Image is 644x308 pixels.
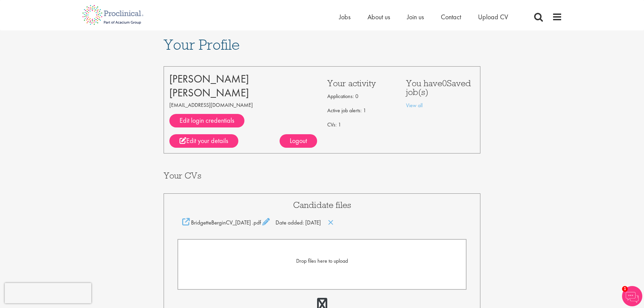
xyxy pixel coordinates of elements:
[327,91,396,102] p: Applications: 0
[169,114,244,127] a: Edit login credentials
[441,13,461,21] a: Contact
[164,171,481,180] h3: Your CVs
[252,219,261,226] span: .pdf
[191,219,251,226] span: BridgetteBerginCV_[DATE]
[5,283,91,303] iframe: reCAPTCHA
[442,77,447,89] span: 0
[296,257,348,264] span: Drop files here to upload
[169,86,317,100] div: [PERSON_NAME]
[169,72,317,86] div: [PERSON_NAME]
[177,200,467,209] h3: Candidate files
[169,134,238,148] a: Edit your details
[280,134,317,148] div: Logout
[622,286,628,292] span: 1
[164,35,240,54] span: Your Profile
[406,79,475,97] h3: You have Saved job(s)
[327,79,396,88] h3: Your activity
[622,286,642,306] img: Chatbot
[406,102,423,109] a: View all
[327,119,396,130] p: CVs: 1
[367,13,390,21] a: About us
[478,13,508,21] a: Upload CV
[339,13,351,21] a: Jobs
[327,105,396,116] p: Active job alerts: 1
[177,218,467,227] div: Date added: [DATE]
[169,100,317,111] p: [EMAIL_ADDRESS][DOMAIN_NAME]
[407,13,424,21] a: Join us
